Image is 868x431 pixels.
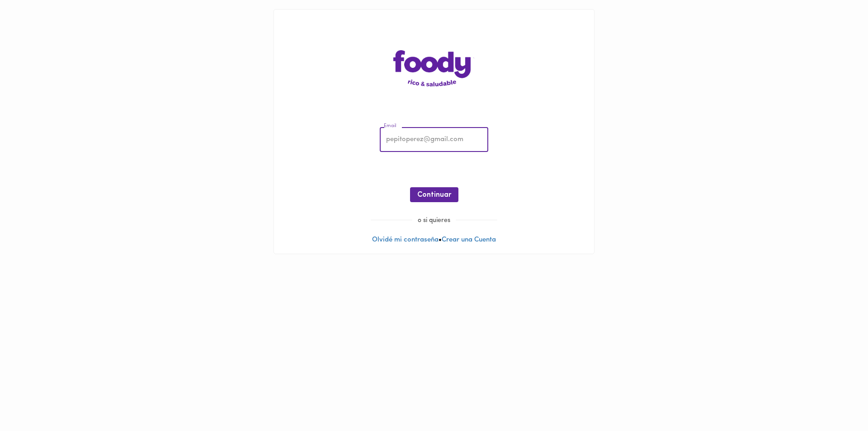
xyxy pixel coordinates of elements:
[816,379,859,422] iframe: Messagebird Livechat Widget
[410,187,458,202] button: Continuar
[380,128,488,152] input: pepitoperez@gmail.com
[393,50,475,86] img: logo-main-page.png
[442,237,496,243] a: Crear una Cuenta
[412,217,456,224] span: o si quieres
[372,237,439,243] a: Olvidé mi contraseña
[417,191,451,199] span: Continuar
[274,9,594,254] div: •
